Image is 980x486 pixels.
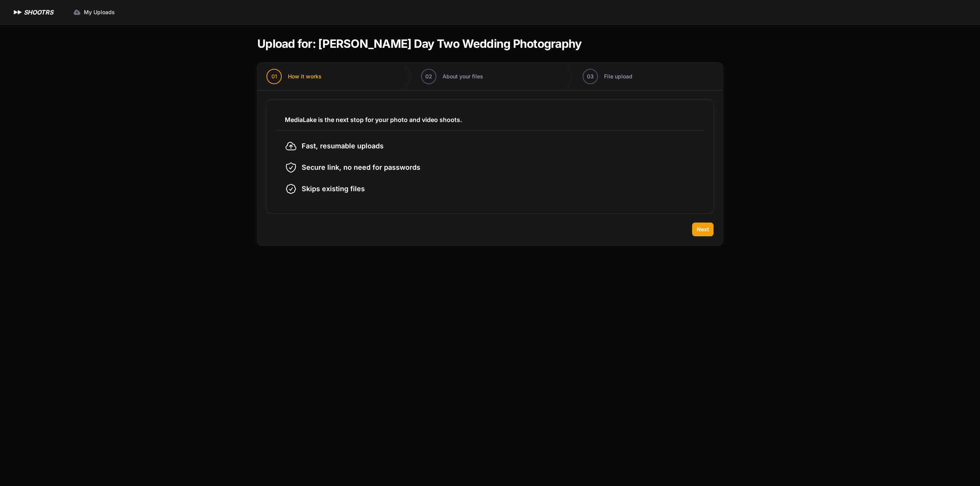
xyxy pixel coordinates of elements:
h1: Upload for: [PERSON_NAME] Day Two Wedding Photography [257,37,581,50]
span: File upload [604,73,632,80]
span: 01 [271,73,277,80]
button: 01 How it works [257,63,331,90]
span: Secure link, no need for passwords [302,162,420,173]
span: Fast, resumable uploads [302,141,384,151]
span: My Uploads [84,8,115,16]
span: About your files [443,73,483,80]
span: How it works [288,73,322,80]
h3: MediaLake is the next stop for your photo and video shoots. [285,115,695,124]
a: My Uploads [69,5,119,19]
button: 02 About your files [412,63,492,90]
span: Next [697,226,709,233]
img: SHOOTRS [12,8,24,17]
button: Next [692,223,714,236]
span: Skips existing files [302,184,365,194]
span: 02 [425,73,432,80]
h1: SHOOTRS [24,8,53,17]
button: 03 File upload [573,63,642,90]
a: SHOOTRS SHOOTRS [12,8,53,17]
span: 03 [587,73,594,80]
